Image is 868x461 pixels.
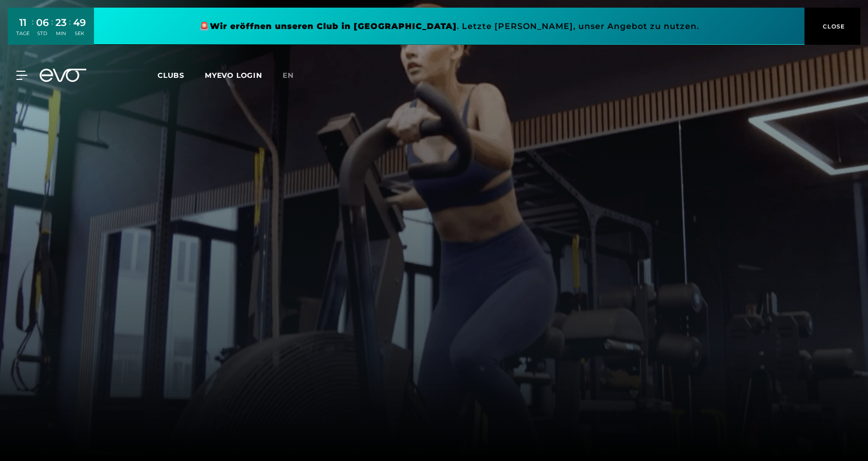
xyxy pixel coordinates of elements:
[158,71,184,80] span: Clubs
[55,30,67,37] div: MIN
[16,15,29,30] div: 11
[804,8,860,45] button: CLOSE
[820,22,845,31] span: CLOSE
[51,16,53,43] div: :
[36,15,49,30] div: 06
[73,15,86,30] div: 49
[205,71,262,80] a: MYEVO LOGIN
[16,30,29,37] div: TAGE
[69,16,71,43] div: :
[55,15,67,30] div: 23
[36,30,49,37] div: STD
[158,70,205,80] a: Clubs
[283,70,306,81] a: en
[73,30,86,37] div: SEK
[283,71,294,80] span: en
[32,16,34,43] div: :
